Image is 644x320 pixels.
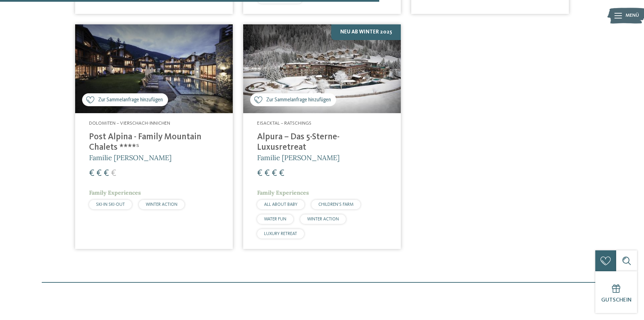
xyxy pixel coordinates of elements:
span: WATER FUN [264,217,286,221]
a: Familienhotels gesucht? Hier findet ihr die besten! Zur Sammelanfrage hinzufügen Dolomiten – Vier... [75,24,233,249]
a: Gutschein [595,271,637,313]
span: CHILDREN’S FARM [318,202,353,207]
span: Familie [PERSON_NAME] [89,153,172,162]
span: € [272,169,277,178]
img: Familienhotels gesucht? Hier findet ihr die besten! [243,24,401,113]
span: € [264,169,270,178]
h4: Alpura – Das 5-Sterne-Luxusretreat [257,132,387,153]
span: Familie [PERSON_NAME] [257,153,340,162]
span: Gutschein [601,297,631,303]
span: Zur Sammelanfrage hinzufügen [98,96,163,104]
img: Post Alpina - Family Mountain Chalets ****ˢ [75,24,233,113]
span: Family Experiences [257,189,309,196]
span: LUXURY RETREAT [264,232,297,236]
span: € [111,169,116,178]
span: Eisacktal – Ratschings [257,121,311,126]
span: € [89,169,94,178]
span: € [257,169,262,178]
h4: Post Alpina - Family Mountain Chalets ****ˢ [89,132,219,153]
a: Familienhotels gesucht? Hier findet ihr die besten! Zur Sammelanfrage hinzufügen Neu ab Winter 20... [243,24,401,249]
span: WINTER ACTION [146,202,177,207]
span: Family Experiences [89,189,141,196]
span: € [104,169,109,178]
span: WINTER ACTION [307,217,339,221]
span: Zur Sammelanfrage hinzufügen [266,96,331,104]
span: € [279,169,284,178]
span: € [96,169,102,178]
span: Dolomiten – Vierschach-Innichen [89,121,170,126]
span: ALL ABOUT BABY [264,202,297,207]
span: SKI-IN SKI-OUT [96,202,125,207]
